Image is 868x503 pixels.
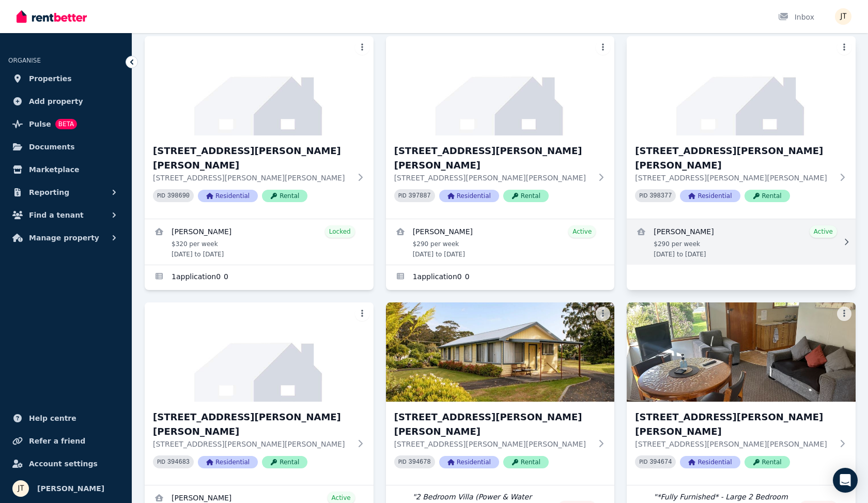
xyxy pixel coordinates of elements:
[680,456,740,468] span: Residential
[37,482,104,495] span: [PERSON_NAME]
[198,190,258,202] span: Residential
[198,456,258,468] span: Residential
[145,36,374,219] a: 1/21 Andrew St, Strahan[STREET_ADDRESS][PERSON_NAME][PERSON_NAME][STREET_ADDRESS][PERSON_NAME][PE...
[29,72,72,85] span: Properties
[596,307,610,321] button: More options
[153,439,351,449] p: [STREET_ADDRESS][PERSON_NAME][PERSON_NAME]
[627,302,856,402] img: 6/21 Andrew St, Strahan
[8,57,41,64] span: ORGANISE
[355,307,369,321] button: More options
[145,36,374,135] img: 1/21 Andrew St, Strahan
[635,410,833,439] h3: [STREET_ADDRESS][PERSON_NAME][PERSON_NAME]
[386,302,615,402] img: 5/21 Andrew St, Strahan
[29,232,99,244] span: Manage property
[153,144,351,173] h3: [STREET_ADDRESS][PERSON_NAME][PERSON_NAME]
[386,36,615,219] a: 2/21 Andrew St, Strahan[STREET_ADDRESS][PERSON_NAME][PERSON_NAME][STREET_ADDRESS][PERSON_NAME][PE...
[153,173,351,183] p: [STREET_ADDRESS][PERSON_NAME][PERSON_NAME]
[649,192,672,200] code: 398377
[745,190,790,202] span: Rental
[145,302,374,485] a: 4/21 Andrew St, Strahan[STREET_ADDRESS][PERSON_NAME][PERSON_NAME][STREET_ADDRESS][PERSON_NAME][PE...
[398,459,407,465] small: PID
[409,192,431,200] code: 397887
[145,302,374,402] img: 4/21 Andrew St, Strahan
[439,190,499,202] span: Residential
[8,68,123,89] a: Properties
[639,459,647,465] small: PID
[8,114,123,134] a: PulseBETA
[29,435,85,447] span: Refer a friend
[8,408,123,429] a: Help centre
[409,459,431,466] code: 394678
[8,453,123,474] a: Account settings
[8,227,123,248] button: Manage property
[635,173,833,183] p: [STREET_ADDRESS][PERSON_NAME][PERSON_NAME]
[627,219,856,265] a: View details for Kineta Tatnell
[639,193,647,199] small: PID
[386,302,615,485] a: 5/21 Andrew St, Strahan[STREET_ADDRESS][PERSON_NAME][PERSON_NAME][STREET_ADDRESS][PERSON_NAME][PE...
[503,190,549,202] span: Rental
[503,456,549,468] span: Rental
[394,173,592,183] p: [STREET_ADDRESS][PERSON_NAME][PERSON_NAME]
[29,163,79,176] span: Marketplace
[29,141,75,153] span: Documents
[29,186,69,199] span: Reporting
[386,265,615,290] a: Applications for 2/21 Andrew St, Strahan
[29,118,51,130] span: Pulse
[8,431,123,451] a: Refer a friend
[837,40,851,55] button: More options
[394,439,592,449] p: [STREET_ADDRESS][PERSON_NAME][PERSON_NAME]
[8,136,123,157] a: Documents
[157,193,165,199] small: PID
[145,219,374,265] a: View details for Mathieu Venezia
[8,91,123,112] a: Add property
[778,12,814,22] div: Inbox
[262,456,307,468] span: Rental
[835,8,851,25] img: Jamie Taylor
[29,209,84,221] span: Find a tenant
[596,40,610,55] button: More options
[627,302,856,485] a: 6/21 Andrew St, Strahan[STREET_ADDRESS][PERSON_NAME][PERSON_NAME][STREET_ADDRESS][PERSON_NAME][PE...
[29,458,98,470] span: Account settings
[167,459,190,466] code: 394683
[157,459,165,465] small: PID
[12,480,29,497] img: Jamie Taylor
[386,219,615,265] a: View details for Alexandre Flaschner
[635,144,833,173] h3: [STREET_ADDRESS][PERSON_NAME][PERSON_NAME]
[649,459,672,466] code: 394674
[833,468,858,493] div: Open Intercom Messenger
[745,456,790,468] span: Rental
[8,182,123,203] button: Reporting
[635,439,833,449] p: [STREET_ADDRESS][PERSON_NAME][PERSON_NAME]
[627,36,856,219] a: 3/21 Andrew St, Strahan[STREET_ADDRESS][PERSON_NAME][PERSON_NAME][STREET_ADDRESS][PERSON_NAME][PE...
[386,36,615,135] img: 2/21 Andrew St, Strahan
[394,144,592,173] h3: [STREET_ADDRESS][PERSON_NAME][PERSON_NAME]
[17,9,87,24] img: RentBetter
[439,456,499,468] span: Residential
[355,40,369,55] button: More options
[55,119,77,129] span: BETA
[8,205,123,225] button: Find a tenant
[837,307,851,321] button: More options
[145,265,374,290] a: Applications for 1/21 Andrew St, Strahan
[680,190,740,202] span: Residential
[394,410,592,439] h3: [STREET_ADDRESS][PERSON_NAME][PERSON_NAME]
[262,190,307,202] span: Rental
[167,192,190,200] code: 398690
[398,193,407,199] small: PID
[8,159,123,180] a: Marketplace
[627,36,856,135] img: 3/21 Andrew St, Strahan
[29,95,83,108] span: Add property
[153,410,351,439] h3: [STREET_ADDRESS][PERSON_NAME][PERSON_NAME]
[29,412,76,424] span: Help centre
